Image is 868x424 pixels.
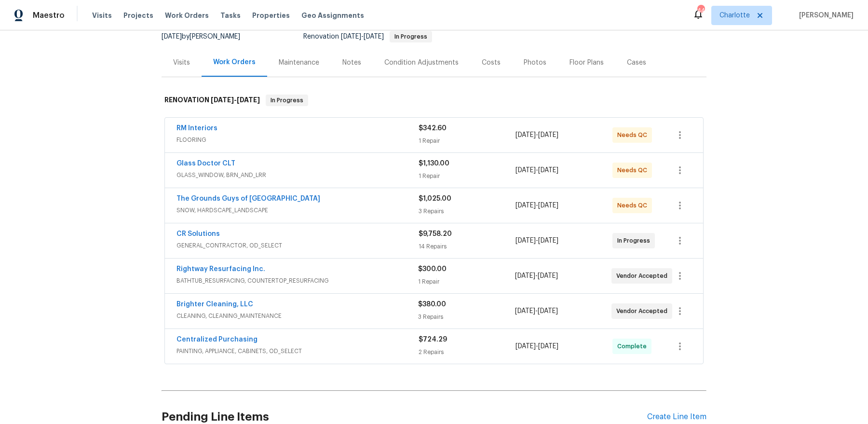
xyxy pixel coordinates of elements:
[384,58,459,68] div: Condition Adjustments
[538,273,558,279] span: [DATE]
[419,336,447,343] span: $724.29
[419,195,451,202] span: $1,025.00
[267,96,307,105] span: In Progress
[173,58,190,68] div: Visits
[176,205,419,215] span: SNOW, HARDSCAPE_LANDSCAPE
[538,308,558,315] span: [DATE]
[538,167,558,174] span: [DATE]
[301,11,364,20] span: Geo Assignments
[515,236,558,246] span: -
[419,171,515,181] div: 1 Repair
[617,201,651,210] span: Needs QC
[176,276,418,286] span: BATHTUB_RESURFACING, COUNTERTOP_RESURFACING
[419,136,515,146] div: 1 Repair
[697,6,704,15] div: 44
[647,412,706,422] div: Create Line Item
[419,242,515,251] div: 14 Repairs
[515,271,558,281] span: -
[237,96,260,103] span: [DATE]
[419,160,449,167] span: $1,130.00
[515,202,536,209] span: [DATE]
[123,11,153,20] span: Projects
[419,347,515,357] div: 2 Repairs
[279,58,319,68] div: Maintenance
[176,195,320,202] a: The Grounds Guys of [GEOGRAPHIC_DATA]
[92,11,112,20] span: Visits
[303,33,432,40] span: Renovation
[176,266,265,273] a: Rightway Resurfacing Inc.
[391,34,431,40] span: In Progress
[342,58,361,68] div: Notes
[515,308,535,315] span: [DATE]
[213,57,256,67] div: Work Orders
[176,241,419,250] span: GENERAL_CONTRACTOR, OD_SELECT
[176,231,220,237] a: CR Solutions
[617,165,651,175] span: Needs QC
[418,266,447,273] span: $300.00
[176,311,418,321] span: CLEANING, CLEANING_MAINTENANCE
[719,11,750,20] span: Charlotte
[176,301,253,308] a: Brighter Cleaning, LLC
[482,58,501,68] div: Costs
[538,237,558,244] span: [DATE]
[33,11,65,20] span: Maestro
[419,231,452,237] span: $9,758.20
[515,343,536,350] span: [DATE]
[616,306,671,316] span: Vendor Accepted
[617,130,651,140] span: Needs QC
[538,343,558,350] span: [DATE]
[341,33,361,40] span: [DATE]
[515,342,558,351] span: -
[617,342,651,351] span: Complete
[164,95,260,106] h6: RENOVATION
[538,202,558,209] span: [DATE]
[162,85,706,116] div: RENOVATION [DATE]-[DATE]In Progress
[515,237,536,244] span: [DATE]
[515,167,536,174] span: [DATE]
[176,125,217,132] a: RM Interiors
[795,11,854,20] span: [PERSON_NAME]
[515,201,558,210] span: -
[211,96,260,103] span: -
[176,346,419,356] span: PAINTING, APPLIANCE, CABINETS, OD_SELECT
[162,33,182,40] span: [DATE]
[165,11,209,20] span: Work Orders
[418,301,446,308] span: $380.00
[419,206,515,216] div: 3 Repairs
[176,135,419,145] span: FLOORING
[418,312,515,322] div: 3 Repairs
[515,165,558,175] span: -
[515,130,558,140] span: -
[176,336,258,343] a: Centralized Purchasing
[176,160,235,167] a: Glass Doctor CLT
[176,170,419,180] span: GLASS_WINDOW, BRN_AND_LRR
[211,96,234,103] span: [DATE]
[162,31,252,42] div: by [PERSON_NAME]
[524,58,546,68] div: Photos
[538,132,558,138] span: [DATE]
[418,277,515,287] div: 1 Repair
[419,125,447,132] span: $342.60
[616,271,671,281] span: Vendor Accepted
[515,306,558,316] span: -
[570,58,604,68] div: Floor Plans
[515,273,535,279] span: [DATE]
[252,11,290,20] span: Properties
[220,12,241,19] span: Tasks
[364,33,384,40] span: [DATE]
[617,236,654,246] span: In Progress
[627,58,646,68] div: Cases
[341,33,384,40] span: -
[515,132,536,138] span: [DATE]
